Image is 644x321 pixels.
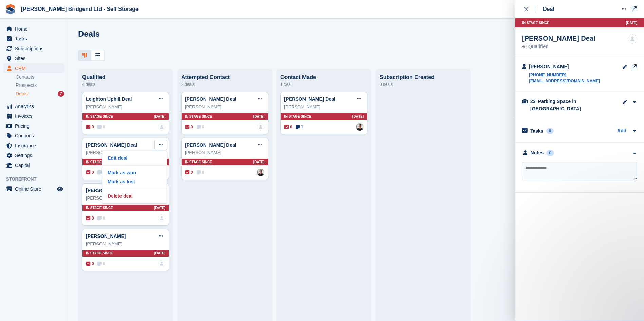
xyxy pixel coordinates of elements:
div: [PERSON_NAME] [86,103,165,110]
span: 0 [185,124,193,130]
span: Settings [15,151,56,160]
span: In stage since [522,20,549,25]
div: [PERSON_NAME] [86,195,165,202]
div: Qualified [522,44,595,49]
span: 0 [197,169,204,175]
span: In stage since [185,159,212,165]
img: stora-icon-8386f47178a22dfd0bd8f6a31ec36ba5ce8667c1dd55bd0f319d3a0aa187defe.svg [5,4,16,14]
a: deal-assignee-blank [158,123,165,131]
span: [DATE] [154,205,165,210]
div: [PERSON_NAME] [86,241,165,247]
a: Contacts [16,74,64,80]
span: In stage since [86,251,113,256]
span: 0 [97,261,105,267]
span: 1 [296,124,303,130]
span: 0 [185,169,193,175]
span: 0 [86,261,94,267]
div: 7 [58,91,64,97]
div: [PERSON_NAME] Deal [522,34,595,42]
div: 0 [546,128,554,134]
span: [DATE] [253,114,264,119]
a: menu [3,54,64,63]
a: [EMAIL_ADDRESS][DOMAIN_NAME] [529,78,600,84]
span: Invoices [15,111,56,121]
span: 0 [86,169,94,175]
img: Rhys Jones [356,123,364,131]
img: deal-assignee-blank [257,123,264,131]
span: Storefront [6,176,68,183]
a: [PERSON_NAME] Bridgend Ltd - Self Storage [18,3,141,15]
div: 23' Parking Space in [GEOGRAPHIC_DATA] [530,98,598,112]
h1: Deals [78,29,100,38]
a: Mark as lost [105,177,164,186]
span: Prospects [16,82,37,89]
a: [PHONE_NUMBER] [529,72,600,78]
a: Prospects [16,82,64,89]
a: menu [3,24,64,34]
div: Attempted Contact [181,74,268,80]
span: In stage since [185,114,212,119]
span: In stage since [86,159,113,165]
img: deal-assignee-blank [628,34,637,44]
a: [PERSON_NAME] Deal [86,142,137,148]
a: [PERSON_NAME] [86,233,126,239]
div: 0 deals [380,80,466,89]
span: Subscriptions [15,44,56,53]
span: 0 [97,215,105,221]
a: menu [3,184,64,194]
div: 4 deals [82,80,169,89]
div: Qualified [82,74,169,80]
a: menu [3,131,64,140]
img: Rhys Jones [257,169,264,176]
div: [PERSON_NAME] [529,63,600,70]
span: CRM [15,63,56,73]
span: Insurance [15,141,56,150]
div: Notes [531,149,544,156]
div: 1 deal [280,80,367,89]
div: [PERSON_NAME] [185,149,264,156]
span: [DATE] [154,251,165,256]
div: [PERSON_NAME] [284,103,364,110]
span: [DATE] [626,20,637,25]
span: Deals [16,91,28,97]
span: [DATE] [352,114,364,119]
span: Capital [15,160,56,170]
span: 0 [97,124,105,130]
div: Contact Made [280,74,367,80]
a: Mark as won [105,168,164,177]
a: menu [3,34,64,43]
span: 0 [86,124,94,130]
a: menu [3,63,64,73]
a: menu [3,121,64,131]
a: [PERSON_NAME] Deal [86,188,137,193]
a: Edit deal [105,154,164,163]
span: Tasks [15,34,56,43]
img: deal-assignee-blank [158,214,165,222]
a: [PERSON_NAME] Deal [185,96,236,102]
a: menu [3,44,64,53]
span: 0 [284,124,292,130]
span: [DATE] [253,159,264,165]
a: menu [3,160,64,170]
p: Delete deal [105,192,164,201]
div: Subscription Created [380,74,466,80]
span: Online Store [15,184,56,194]
a: [PERSON_NAME] Deal [185,142,236,148]
span: [DATE] [154,114,165,119]
span: Home [15,24,56,34]
span: 0 [97,169,105,175]
span: Coupons [15,131,56,140]
div: [PERSON_NAME] [86,149,165,156]
div: Deal [543,5,554,13]
span: Analytics [15,101,56,111]
div: 2 deals [181,80,268,89]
